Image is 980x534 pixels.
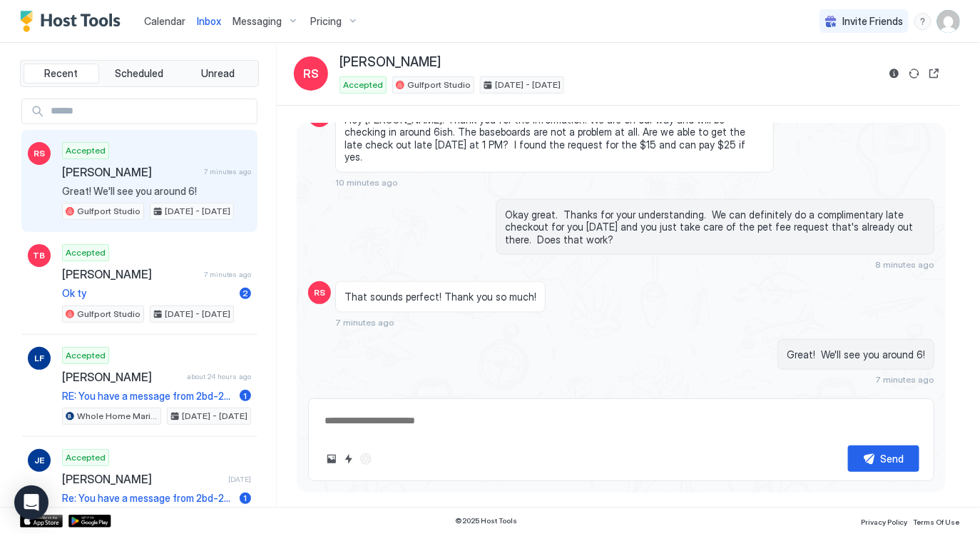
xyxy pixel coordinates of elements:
span: [PERSON_NAME] [340,54,441,71]
a: Inbox [197,14,221,29]
button: Scheduled [102,64,178,84]
div: User profile [937,10,960,33]
button: Quick reply [340,450,357,468]
button: Open reservation [926,65,943,82]
a: Calendar [144,14,185,29]
span: Messaging [233,15,282,28]
span: Gulfport Studio [77,308,141,321]
span: 1 [244,391,247,401]
span: Accepted [343,79,383,91]
span: Accepted [66,144,106,157]
a: Google Play Store [68,515,111,528]
span: [PERSON_NAME] [62,267,198,281]
div: Open Intercom Messenger [14,485,49,520]
span: Ok ty [62,287,234,300]
button: Reservation information [886,65,903,82]
span: Unread [201,67,235,80]
span: [PERSON_NAME] [62,370,181,384]
span: Whole Home Marigny [77,410,158,423]
span: 7 minutes ago [875,374,934,385]
span: Pricing [310,15,342,28]
button: Sync reservation [906,65,923,82]
button: Unread [180,64,255,84]
span: Invite Friends [842,15,903,28]
span: 2 [243,288,248,298]
span: 7 minutes ago [335,317,394,328]
span: That sounds perfect! Thank you so much! [344,291,536,303]
span: Terms Of Use [914,518,960,526]
span: 1 [244,493,247,503]
span: TB [34,249,46,262]
span: RE: You have a message from 2bd-2ba Adorable Home w Yard in [GEOGRAPHIC_DATA] Hi [PERSON_NAME], T... [62,390,234,403]
span: Inbox [197,15,221,27]
span: RS [314,286,325,299]
div: Send [881,451,904,466]
span: 10 minutes ago [335,177,398,188]
span: © 2025 Host Tools [455,516,517,525]
a: Terms Of Use [914,513,960,528]
span: Accepted [66,451,106,464]
input: Input Field [45,99,257,124]
span: Re: You have a message from 2bd-2ba Adorable Home w Yard in [GEOGRAPHIC_DATA] Hi! Looks like no l... [62,492,234,505]
span: LF [34,352,44,365]
button: Recent [24,64,99,84]
span: Scheduled [116,67,164,80]
span: Hey [PERSON_NAME]! Thank you for the information. We are on our way and will be checking in aroun... [344,114,765,163]
button: Upload image [323,450,340,468]
span: [PERSON_NAME] [62,472,223,486]
a: App Store [20,515,63,528]
span: [PERSON_NAME] [62,165,198,179]
span: 7 minutes ago [204,270,251,279]
span: Recent [44,67,78,80]
span: [DATE] [228,475,251,484]
span: Calendar [144,15,185,27]
div: tab-group [20,60,259,87]
span: Okay great. Thanks for your understanding. We can definitely do a complimentary late checkout for... [505,208,925,246]
span: RS [34,147,45,160]
a: Privacy Policy [861,513,908,528]
span: Accepted [66,349,106,362]
span: JE [34,454,44,467]
span: Great! We'll see you around 6! [787,348,925,361]
span: Accepted [66,246,106,259]
span: about 24 hours ago [187,372,251,381]
div: menu [914,13,931,30]
span: Great! We'll see you around 6! [62,185,251,198]
span: RS [303,65,319,82]
span: 7 minutes ago [204,167,251,176]
span: Gulfport Studio [407,79,471,91]
span: Gulfport Studio [77,205,141,218]
span: Privacy Policy [861,518,908,526]
a: Host Tools Logo [20,11,127,32]
span: [DATE] - [DATE] [165,308,230,321]
button: Send [848,445,919,472]
span: [DATE] - [DATE] [165,205,230,218]
span: 8 minutes ago [875,259,934,270]
span: [DATE] - [DATE] [495,79,561,91]
span: [DATE] - [DATE] [182,410,247,423]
